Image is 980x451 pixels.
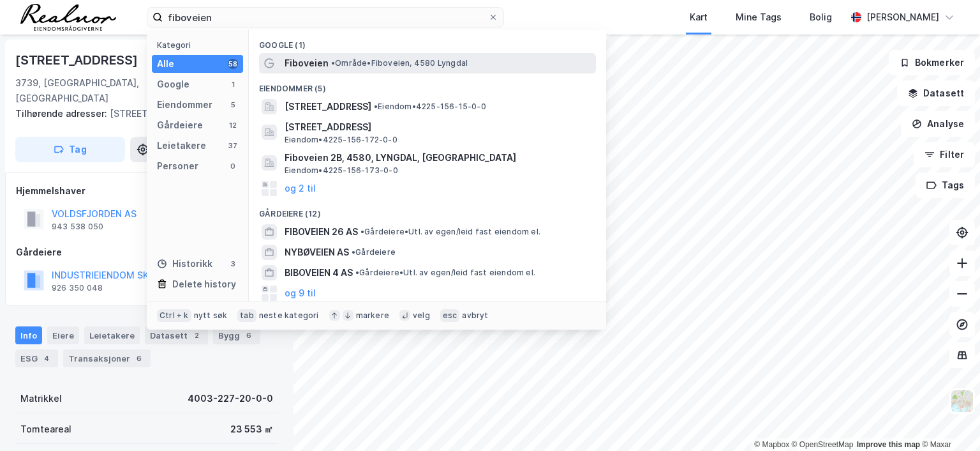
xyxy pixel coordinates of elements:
[242,329,255,342] div: 6
[40,352,53,365] div: 4
[63,349,151,367] div: Transaksjoner
[889,50,975,75] button: Bokmerker
[172,277,236,292] div: Delete history
[84,326,140,344] div: Leietakere
[285,119,591,135] span: [STREET_ADDRESS]
[440,309,460,322] div: esc
[163,8,488,27] input: Søk på adresse, matrikkel, gårdeiere, leietakere eller personer
[462,310,488,321] div: avbryt
[360,227,540,237] span: Gårdeiere • Utl. av egen/leid fast eiendom el.
[331,58,335,68] span: •
[285,165,398,176] span: Eiendom • 4225-156-173-0-0
[15,75,220,106] div: 3739, [GEOGRAPHIC_DATA], [GEOGRAPHIC_DATA]
[690,10,708,25] div: Kart
[901,111,975,137] button: Analyse
[916,390,980,451] div: Kontrollprogram for chat
[374,102,378,111] span: •
[228,141,238,151] div: 37
[285,265,353,280] span: BIBOVEIEN 4 AS
[736,10,782,25] div: Mine Tags
[249,199,606,222] div: Gårdeiere (12)
[228,161,238,171] div: 0
[754,440,789,449] a: Mapbox
[331,58,468,68] span: Område • Fiboveien, 4580 Lyngdal
[352,247,396,257] span: Gårdeiere
[157,56,174,72] div: Alle
[213,326,260,344] div: Bygg
[916,172,975,198] button: Tags
[916,390,980,451] iframe: Chat Widget
[897,80,975,106] button: Datasett
[133,352,145,365] div: 6
[285,135,397,145] span: Eiendom • 4225-156-172-0-0
[157,40,243,50] div: Kategori
[228,259,238,269] div: 3
[20,4,116,31] img: realnor-logo.934646d98de889bb5806.png
[792,440,854,449] a: OpenStreetMap
[355,268,535,278] span: Gårdeiere • Utl. av egen/leid fast eiendom el.
[145,326,208,344] div: Datasett
[52,222,103,232] div: 943 538 050
[47,326,79,344] div: Eiere
[16,245,278,260] div: Gårdeiere
[157,256,212,271] div: Historikk
[237,309,256,322] div: tab
[228,79,238,89] div: 1
[157,138,206,153] div: Leietakere
[356,310,389,321] div: markere
[15,108,110,119] span: Tilhørende adresser:
[355,268,359,277] span: •
[285,181,316,196] button: og 2 til
[157,97,212,112] div: Eiendommer
[285,245,349,260] span: NYBØVEIEN AS
[157,309,191,322] div: Ctrl + k
[866,10,939,25] div: [PERSON_NAME]
[285,286,316,301] button: og 9 til
[857,440,920,449] a: Improve this map
[228,59,238,69] div: 58
[285,224,358,240] span: FIBOVEIEN 26 AS
[352,247,355,257] span: •
[228,100,238,110] div: 5
[230,422,273,437] div: 23 553 ㎡
[157,118,203,133] div: Gårdeiere
[194,310,228,321] div: nytt søk
[157,77,189,92] div: Google
[15,137,125,162] button: Tag
[15,106,268,121] div: [STREET_ADDRESS]
[190,329,203,342] div: 2
[950,389,974,413] img: Z
[285,99,371,114] span: [STREET_ADDRESS]
[52,283,103,293] div: 926 350 048
[15,50,140,70] div: [STREET_ADDRESS]
[16,183,278,199] div: Hjemmelshaver
[249,30,606,53] div: Google (1)
[249,73,606,96] div: Eiendommer (5)
[360,227,364,236] span: •
[15,349,58,367] div: ESG
[15,326,42,344] div: Info
[157,158,198,174] div: Personer
[285,56,329,71] span: Fiboveien
[20,391,62,406] div: Matrikkel
[810,10,832,25] div: Bolig
[20,422,71,437] div: Tomteareal
[188,391,273,406] div: 4003-227-20-0-0
[374,102,486,112] span: Eiendom • 4225-156-15-0-0
[259,310,319,321] div: neste kategori
[914,142,975,167] button: Filter
[285,150,591,165] span: Fiboveien 2B, 4580, LYNGDAL, [GEOGRAPHIC_DATA]
[413,310,430,321] div: velg
[228,120,238,130] div: 12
